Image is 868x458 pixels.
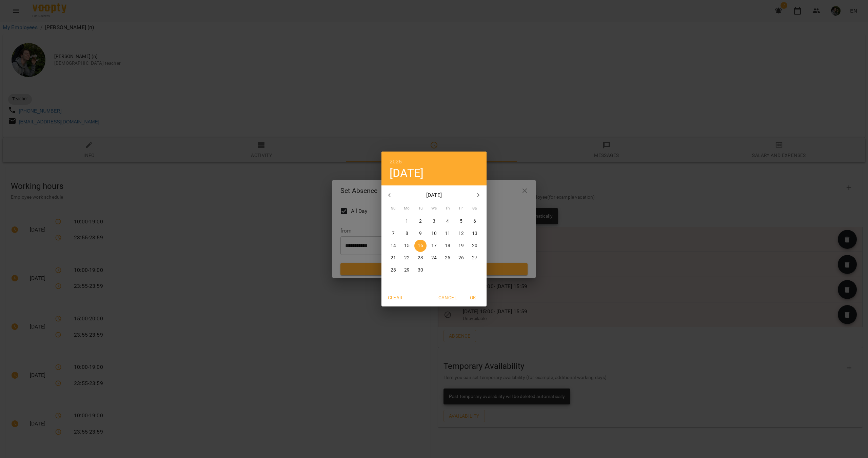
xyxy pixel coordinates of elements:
button: 19 [455,240,467,252]
p: 1 [406,218,408,225]
button: 1 [401,215,413,227]
p: 15 [404,242,410,249]
p: 11 [445,230,450,237]
button: 11 [441,227,454,240]
p: 25 [445,255,450,261]
p: 13 [472,230,477,237]
button: 28 [387,264,399,276]
p: 5 [460,218,462,225]
button: Cancel [436,292,459,304]
p: 22 [404,255,410,261]
button: 6 [469,215,481,227]
button: 10 [428,227,440,240]
p: 8 [406,230,408,237]
p: 19 [458,242,464,249]
span: Clear [387,294,403,302]
p: 10 [431,230,437,237]
span: Sa [469,205,481,212]
span: Cancel [438,294,457,302]
p: 21 [391,255,396,261]
p: 16 [418,242,423,249]
p: 12 [458,230,464,237]
p: 18 [445,242,450,249]
button: 2 [414,215,427,227]
p: 30 [418,267,423,274]
span: Mo [401,205,413,212]
p: 27 [472,255,477,261]
button: 12 [455,227,467,240]
p: 14 [391,242,396,249]
button: 8 [401,227,413,240]
button: 21 [387,252,399,264]
button: 18 [441,240,454,252]
p: 24 [431,255,437,261]
button: 30 [414,264,427,276]
button: OK [462,292,484,304]
button: 15 [401,240,413,252]
span: Tu [414,205,427,212]
button: 23 [414,252,427,264]
button: 7 [387,227,399,240]
button: 9 [414,227,427,240]
p: 23 [418,255,423,261]
span: Su [387,205,399,212]
span: We [428,205,440,212]
span: OK [465,294,481,302]
button: Clear [384,292,406,304]
button: 27 [469,252,481,264]
p: 2 [419,218,422,225]
button: 20 [469,240,481,252]
button: 5 [455,215,467,227]
button: 16 [414,240,427,252]
p: 29 [404,267,410,274]
button: 26 [455,252,467,264]
p: 7 [392,230,395,237]
button: 13 [469,227,481,240]
p: 9 [419,230,422,237]
button: 17 [428,240,440,252]
button: [DATE] [390,166,423,180]
p: 4 [446,218,449,225]
p: 6 [473,218,476,225]
span: Fr [455,205,467,212]
button: 2025 [390,157,402,166]
p: 20 [472,242,477,249]
button: 29 [401,264,413,276]
p: [DATE] [398,191,471,199]
p: 26 [458,255,464,261]
p: 3 [433,218,435,225]
span: Th [441,205,454,212]
button: 22 [401,252,413,264]
button: 14 [387,240,399,252]
p: 17 [431,242,437,249]
button: 24 [428,252,440,264]
button: 4 [441,215,454,227]
p: 28 [391,267,396,274]
button: 3 [428,215,440,227]
button: 25 [441,252,454,264]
